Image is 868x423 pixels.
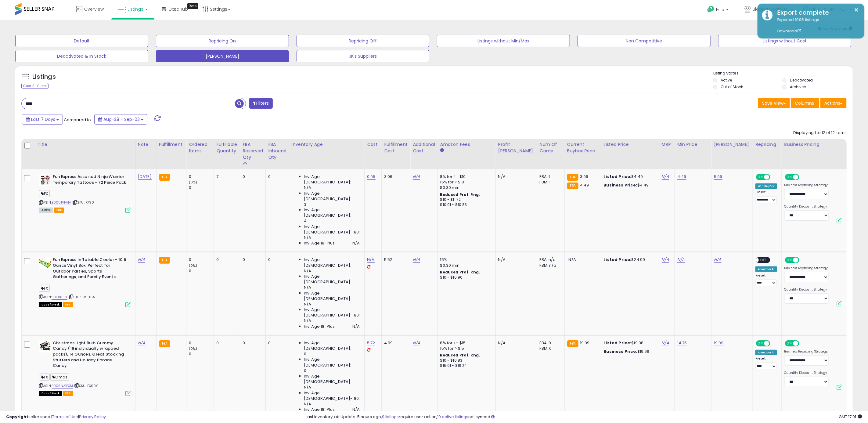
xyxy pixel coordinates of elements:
[498,174,532,179] div: N/A
[52,295,67,300] a: B01BBK1IIK
[189,174,214,179] div: 0
[52,414,78,420] a: Terms of Use
[798,258,808,263] span: OFF
[604,183,654,188] div: $4.49
[367,257,374,263] a: N/A
[189,141,211,154] div: Ordered Items
[304,185,311,190] span: N/A
[304,357,360,368] span: Inv. Age [DEMOGRAPHIC_DATA]:
[243,174,261,179] div: 0
[39,391,62,396] span: All listings that are currently out of stock and unavailable for purchase on Amazon
[790,78,813,83] label: Deactivated
[304,385,311,390] span: N/A
[32,73,56,81] h5: Listings
[304,174,360,185] span: Inv. Age [DEMOGRAPHIC_DATA]:
[304,324,336,329] span: Inv. Age 181 Plus:
[677,141,709,148] div: Min Price
[189,257,214,262] div: 0
[216,257,235,262] div: 0
[540,141,562,154] div: Num of Comp.
[716,7,724,12] span: Help
[72,200,94,205] span: | SKU: FX90
[784,287,829,292] label: Quantity Discount Strategy:
[39,302,62,307] span: All listings that are currently out of stock and unavailable for purchase on Amazon
[540,179,560,185] div: FBM: 1
[721,78,732,83] label: Active
[755,190,777,204] div: Preset:
[304,302,311,307] span: N/A
[677,257,685,263] a: N/A
[39,257,131,306] div: ASIN:
[39,340,51,352] img: 51edSdHo7WL._SL40_.jpg
[304,202,306,207] span: 3
[440,269,480,275] b: Reduced Prof. Rng.
[304,374,360,385] span: Inv. Age [DEMOGRAPHIC_DATA]:
[39,190,50,197] span: FX
[413,257,420,263] a: N/A
[440,257,491,262] div: 15%
[304,224,360,235] span: Inv. Age [DEMOGRAPHIC_DATA]-180:
[714,340,724,346] a: 19.99
[304,351,306,357] span: 0
[68,295,95,299] span: | SKU: FX906A
[784,349,829,354] label: Business Repricing Strategy:
[580,340,590,346] span: 19.99
[39,174,131,212] div: ASIN:
[540,346,560,351] div: FBM: 0
[159,174,170,181] small: FBA
[74,383,99,388] span: | SKU: FX909
[604,174,654,179] div: $4.49
[604,349,654,354] div: $19.96
[567,340,578,347] small: FBA
[187,3,198,9] div: Tooltip anchor
[755,356,777,370] div: Preset:
[384,174,405,179] div: 3.06
[189,185,214,190] div: 0
[304,285,311,290] span: N/A
[757,341,764,346] span: ON
[268,141,286,161] div: FBA inbound Qty
[839,414,862,420] span: 2025-09-11 17:01 GMT
[304,291,360,302] span: Inv. Age [DEMOGRAPHIC_DATA]:
[189,340,214,346] div: 0
[382,414,399,420] a: 9 listings
[438,414,469,420] a: 10 active listings
[440,340,491,346] div: 8% for <= $15
[540,340,560,346] div: FBA: 0
[39,374,50,381] span: FX
[52,383,73,389] a: B005NA1BXM
[304,240,336,246] span: Inv. Age 181 Plus:
[268,340,284,346] div: 0
[15,50,148,62] button: Deactivated & In Stock
[437,35,570,47] button: Listings without Min/Max
[498,141,535,154] div: Profit [PERSON_NAME]
[297,35,430,47] button: Repricing Off
[138,141,154,148] div: Note
[39,174,51,186] img: 51NFyUdh2PL._SL40_.jpg
[567,183,578,189] small: FBA
[39,257,51,269] img: 41bxp-O7tnL._SL40_.jpg
[784,204,829,209] label: Quantity Discount Strategy:
[784,183,829,187] label: Business Repricing Strategy:
[718,35,851,47] button: Listings without Cost
[304,390,360,401] span: Inv. Age [DEMOGRAPHIC_DATA]-180:
[755,183,777,189] div: Win BuyBox
[63,302,73,307] span: FBA
[786,258,793,263] span: ON
[755,350,777,355] div: Amazon AI
[21,83,49,89] div: Clear All Filters
[777,28,801,34] a: Download
[755,273,777,287] div: Preset:
[189,351,214,357] div: 0
[304,218,307,224] span: 4
[292,141,362,148] div: Inventory Age
[189,268,214,274] div: 0
[53,257,127,281] b: Fun Express Inflatable Cooler - 10.6 Ounce Vinyl Box, Perfect for Outdoor Parties, Sports Gatheri...
[84,6,104,12] span: Overview
[413,174,420,180] a: N/A
[440,179,491,185] div: 15% for > $10
[243,340,261,346] div: 0
[156,50,289,62] button: [PERSON_NAME]
[498,257,532,262] div: N/A
[784,141,846,148] div: Business Pricing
